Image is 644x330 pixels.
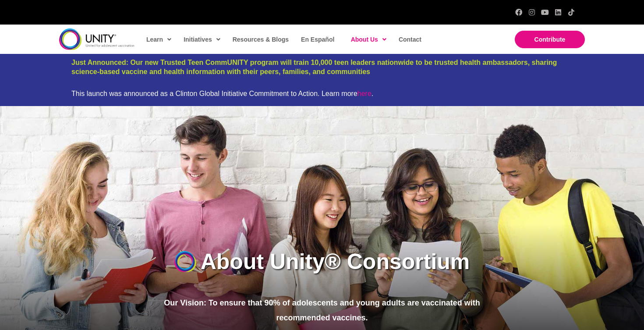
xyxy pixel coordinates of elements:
span: Initiatives [184,33,220,46]
p: Our Vision: To ensure that 90% of adolescents and young adults are vaccinated with recommended va... [157,296,487,325]
img: unity-logo-dark [59,28,134,50]
h1: About Unity® Consortium [201,246,470,277]
span: Resources & Blogs [233,36,289,43]
a: About Us [347,29,390,50]
a: TikTok [568,9,575,16]
a: here [357,90,372,97]
span: Learn [146,33,171,46]
a: YouTube [541,9,548,16]
span: Contribute [534,36,566,43]
a: LinkedIn [555,9,562,16]
img: UnityIcon-new [174,251,196,272]
div: This launch was announced as a Clinton Global Initiative Commitment to Action. Learn more . [71,89,573,98]
a: Just Announced: Our new Trusted Teen CommUNITY program will train 10,000 teen leaders nationwide ... [71,59,557,75]
a: Contact [394,29,425,50]
a: Contribute [515,31,585,48]
a: Facebook [515,9,522,16]
a: Resources & Blogs [228,29,292,50]
span: About Us [351,33,386,46]
span: Contact [399,36,421,43]
a: En Español [297,29,338,50]
a: Instagram [528,9,535,16]
span: En Español [301,36,334,43]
